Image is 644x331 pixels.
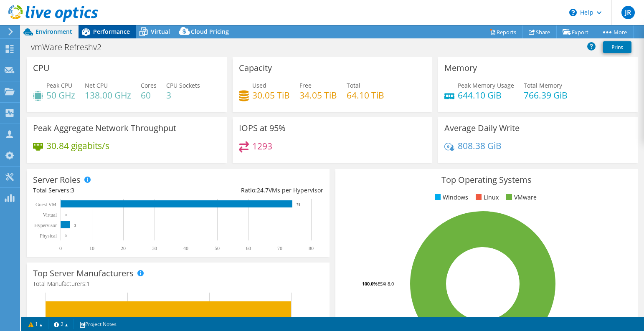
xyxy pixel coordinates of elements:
h4: 766.39 GiB [524,91,568,100]
h4: 50 GHz [46,91,75,100]
text: 74 [297,202,301,207]
h3: Top Server Manufacturers [33,269,134,278]
svg: \n [569,9,577,16]
text: Virtual [43,212,57,218]
span: Total Memory [524,81,562,89]
span: Free [299,81,312,89]
span: CPU Sockets [166,81,200,89]
h4: 1293 [252,141,272,151]
a: Project Notes [74,319,122,329]
span: Cloud Pricing [191,28,229,35]
span: 1 [86,280,90,288]
text: 60 [246,245,251,251]
text: Physical [40,233,57,239]
h3: IOPS at 95% [239,124,286,133]
h4: 3 [166,91,200,100]
text: 3 [74,223,76,227]
a: Print [603,41,631,53]
text: 70 [277,245,282,251]
h3: Server Roles [33,175,81,184]
li: Windows [433,193,468,202]
a: 2 [48,319,74,329]
a: More [595,25,634,38]
text: 0 [65,213,67,217]
a: Export [556,25,595,38]
li: Linux [474,193,499,202]
text: 10 [89,245,94,251]
span: Environment [35,28,72,35]
h3: Memory [444,63,477,73]
div: Ratio: VMs per Hypervisor [178,186,323,195]
h4: 644.10 GiB [458,91,514,100]
h1: vmWare Refreshv2 [27,43,114,52]
span: Peak CPU [46,81,72,89]
h4: 808.38 GiB [458,141,502,150]
h4: 138.00 GHz [85,91,131,100]
h4: 60 [141,91,157,100]
text: Guest VM [35,202,56,207]
span: Virtual [151,28,170,35]
span: Performance [93,28,130,35]
span: Peak Memory Usage [458,81,514,89]
span: Used [252,81,266,89]
h3: Average Daily Write [444,124,520,133]
h3: Peak Aggregate Network Throughput [33,124,176,133]
span: Cores [141,81,157,89]
text: 0 [59,245,62,251]
text: 20 [121,245,126,251]
h4: 34.05 TiB [299,91,337,100]
h4: 64.10 TiB [347,91,384,100]
a: Share [522,25,557,38]
h3: Top Operating Systems [342,175,632,184]
tspan: ESXi 8.0 [378,280,394,287]
tspan: 100.0% [362,280,378,287]
span: JR [621,6,635,19]
text: 50 [215,245,220,251]
a: Reports [483,25,523,38]
text: Hypervisor [34,222,57,228]
text: 0 [65,234,67,238]
span: 3 [71,186,74,194]
h3: Capacity [239,63,272,73]
text: 40 [183,245,188,251]
h4: Total Manufacturers: [33,279,323,288]
span: 24.7 [257,186,269,194]
text: 30 [152,245,157,251]
h3: CPU [33,63,50,73]
div: Total Servers: [33,186,178,195]
h4: 30.05 TiB [252,91,290,100]
li: VMware [504,193,537,202]
a: 1 [23,319,48,329]
h4: 30.84 gigabits/s [46,141,109,150]
text: 80 [309,245,314,251]
span: Net CPU [85,81,108,89]
span: Total [347,81,360,89]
